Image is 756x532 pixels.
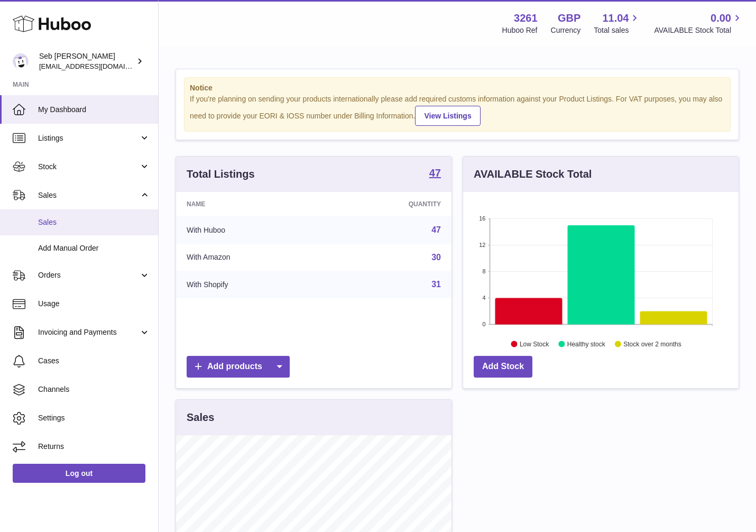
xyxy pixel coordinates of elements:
[38,133,139,143] span: Listings
[187,410,214,425] h3: Sales
[38,327,139,337] span: Invoicing and Payments
[190,94,725,126] div: If you're planning on sending your products internationally please add required customs informati...
[502,25,538,35] div: Huboo Ref
[38,413,150,423] span: Settings
[654,25,743,35] span: AVAILABLE Stock Total
[429,168,441,178] strong: 47
[187,167,255,181] h3: Total Listings
[479,215,485,222] text: 16
[482,321,485,327] text: 0
[39,62,155,70] span: [EMAIL_ADDRESS][DOMAIN_NAME]
[38,270,139,280] span: Orders
[594,11,641,35] a: 11.04 Total sales
[190,83,725,93] strong: Notice
[514,11,538,25] strong: 3261
[327,192,451,216] th: Quantity
[38,442,150,452] span: Returns
[551,25,581,35] div: Currency
[38,190,139,200] span: Sales
[474,356,532,378] a: Add Stock
[602,11,629,25] span: 11.04
[474,167,592,181] h3: AVAILABLE Stock Total
[482,295,485,301] text: 4
[711,11,731,25] span: 0.00
[38,299,150,309] span: Usage
[558,11,580,25] strong: GBP
[39,51,134,71] div: Seb [PERSON_NAME]
[187,356,290,378] a: Add products
[38,243,150,253] span: Add Manual Order
[13,464,145,483] a: Log out
[38,105,150,115] span: My Dashboard
[594,25,641,35] span: Total sales
[654,11,743,35] a: 0.00 AVAILABLE Stock Total
[479,242,485,248] text: 12
[520,340,549,347] text: Low Stock
[567,340,606,347] text: Healthy stock
[623,340,681,347] text: Stock over 2 months
[176,216,327,244] td: With Huboo
[431,225,441,234] a: 47
[429,168,441,180] a: 47
[431,280,441,289] a: 31
[38,217,150,227] span: Sales
[431,253,441,262] a: 30
[176,244,327,271] td: With Amazon
[482,268,485,274] text: 8
[176,192,327,216] th: Name
[415,106,480,126] a: View Listings
[38,356,150,366] span: Cases
[176,271,327,298] td: With Shopify
[13,53,29,69] img: ecom@bravefoods.co.uk
[38,384,150,395] span: Channels
[38,162,139,172] span: Stock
